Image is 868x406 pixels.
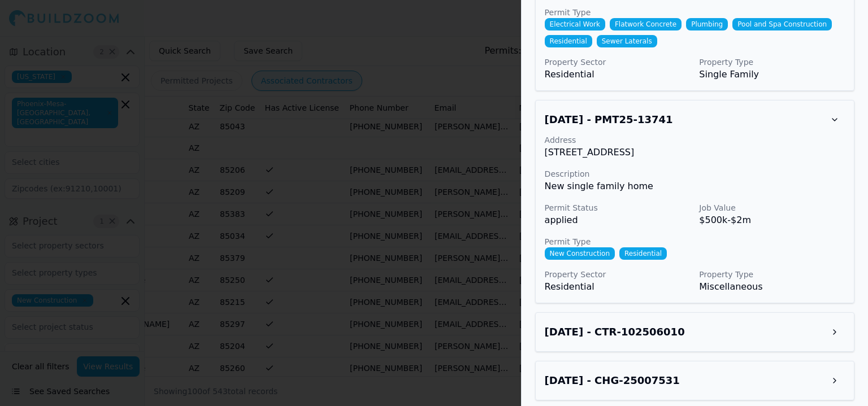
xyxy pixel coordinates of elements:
[699,56,845,68] p: Property Type
[545,168,845,180] p: Description
[545,7,845,18] p: Permit Type
[545,18,605,30] span: Electrical Work
[545,35,592,47] span: Residential
[699,213,845,227] p: $500k-$2m
[545,280,691,294] p: Residential
[545,269,691,280] p: Property Sector
[545,134,845,146] p: Address
[545,68,691,81] p: Residential
[686,18,728,30] span: Plumbing
[545,202,691,213] p: Permit Status
[545,247,615,260] span: New Construction
[699,269,845,280] p: Property Type
[545,213,691,227] p: applied
[699,68,845,81] p: Single Family
[732,18,832,30] span: Pool and Spa Construction
[545,56,691,68] p: Property Sector
[619,247,667,260] span: Residential
[545,112,673,128] h3: [DATE] - PMT25-13741
[545,373,680,388] h3: [DATE] - CHG-25007531
[545,180,845,193] p: New single family home
[545,324,685,340] h3: [DATE] - CTR-102506010
[545,236,845,247] p: Permit Type
[545,146,845,159] p: [STREET_ADDRESS]
[699,280,845,294] p: Miscellaneous
[699,202,845,213] p: Job Value
[610,18,682,30] span: Flatwork Concrete
[597,35,657,47] span: Sewer Laterals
